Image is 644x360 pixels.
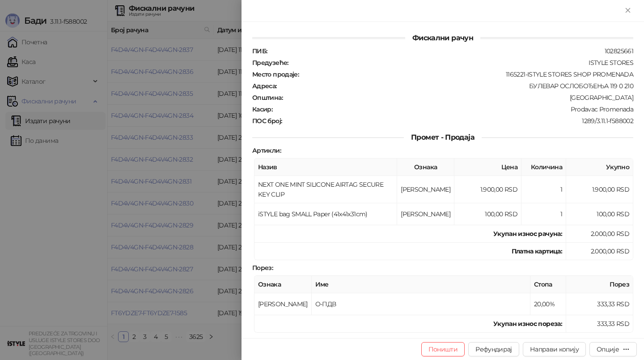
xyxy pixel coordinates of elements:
td: 1 [521,176,566,203]
th: Ознака [397,159,454,176]
button: Опције [589,342,637,356]
td: [PERSON_NAME] [397,176,454,203]
strong: Укупан износ рачуна : [493,230,562,238]
td: 1.900,00 RSD [566,176,633,203]
strong: Предузеће : [252,59,288,67]
td: NEXT ONE MINT SILICONE AIRTAG SECURE KEY CLIP [254,176,397,203]
div: [GEOGRAPHIC_DATA] [284,94,634,102]
td: [PERSON_NAME] [254,293,312,315]
td: 100,00 RSD [566,203,633,225]
strong: ПОС број : [252,117,282,125]
strong: Артикли : [252,146,281,154]
button: Рефундирај [468,342,519,356]
th: Стопа [530,276,566,293]
td: 1.900,00 RSD [454,176,521,203]
td: 333,33 RSD [566,293,633,315]
td: 1 [521,203,566,225]
th: Порез [566,276,633,293]
strong: Општина : [252,94,283,102]
td: 100,00 RSD [454,203,521,225]
div: 102825661 [268,47,634,55]
span: Промет - Продаја [404,133,482,141]
div: Опције [597,345,619,353]
strong: Платна картица : [512,247,562,255]
td: 20,00% [530,293,566,315]
button: Направи копију [523,342,586,356]
div: Prodavac Promenada [273,105,634,113]
div: 1165221-ISTYLE STORES SHOP PROMENADA [300,70,634,78]
th: Количина [521,159,566,176]
strong: Адреса : [252,82,277,90]
td: [PERSON_NAME] [397,203,454,225]
div: ISTYLE STORES [289,59,634,67]
strong: Порез : [252,264,273,272]
th: Ознака [254,276,312,293]
strong: Укупан износ пореза: [493,320,562,328]
button: Close [623,5,633,16]
strong: Место продаје : [252,70,299,78]
td: iSTYLE bag SMALL Paper (41x41x31cm) [254,203,397,225]
div: 1289/3.11.1-f588002 [283,117,634,125]
th: Цена [454,159,521,176]
th: Назив [254,159,397,176]
strong: Касир : [252,105,272,113]
strong: ПИБ : [252,47,267,55]
td: 2.000,00 RSD [566,243,633,260]
td: 2.000,00 RSD [566,225,633,243]
td: 333,33 RSD [566,315,633,333]
th: Укупно [566,159,633,176]
span: Фискални рачун [405,34,480,42]
div: БУЛЕВАР ОСЛОБОЂЕЊА 119 0 210 [278,82,634,90]
td: О-ПДВ [312,293,530,315]
button: Поништи [421,342,465,356]
th: Име [312,276,530,293]
span: Направи копију [530,345,579,353]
